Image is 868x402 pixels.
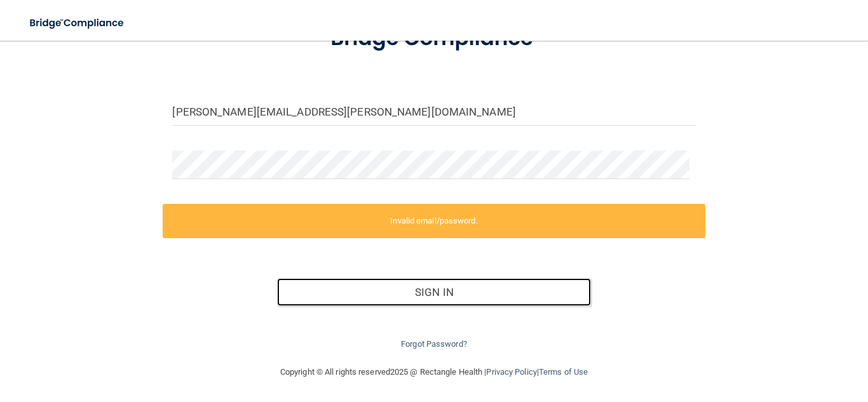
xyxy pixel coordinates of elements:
a: Forgot Password? [401,339,467,349]
div: Copyright © All rights reserved 2025 @ Rectangle Health | | [202,352,666,392]
img: bridge_compliance_login_screen.278c3ca4.svg [19,10,136,36]
input: Email [172,97,695,126]
label: Invalid email/password. [163,204,705,238]
iframe: Drift Widget Chat Controller [648,312,853,363]
a: Terms of Use [539,367,588,377]
button: Sign In [277,278,591,306]
a: Privacy Policy [486,367,536,377]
